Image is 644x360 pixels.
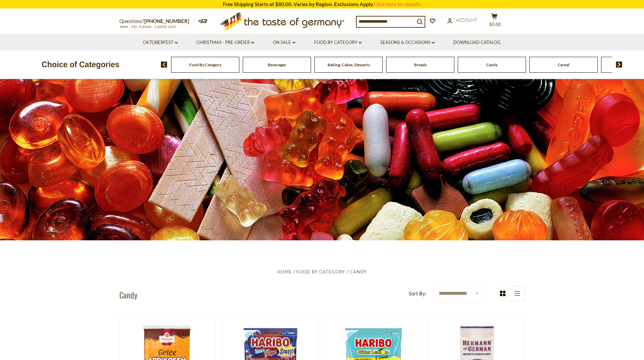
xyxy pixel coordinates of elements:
a: [PHONE_NUMBER] [144,18,189,24]
a: Candy [350,269,367,274]
a: Download Catalog [453,39,501,46]
label: Sort By: [409,289,427,298]
img: previous arrow [161,62,167,68]
a: Christmas - PRE-ORDER [196,39,254,46]
a: Baking, Cakes, Desserts [328,62,370,67]
span: MON - FRI, 9:00AM - 5:00PM (EST) [119,25,177,29]
a: Food By Category [296,269,345,274]
span: $0.00 [489,22,501,27]
a: Breads [414,62,427,67]
img: next arrow [616,62,622,68]
p: Questions? [119,17,194,26]
a: Food By Category [189,62,221,67]
a: Account [447,17,477,24]
a: On Sale [273,39,295,46]
a: Cereal [558,62,569,67]
a: Click here for details. [374,1,422,7]
a: Seasons & Occasions [380,39,435,46]
a: Home [277,269,292,274]
a: Food By Category [314,39,362,46]
span: Account [456,17,477,23]
a: Oktoberfest [143,39,178,46]
a: Candy [486,62,498,67]
h1: Candy [119,290,137,300]
a: Beverages [268,62,286,67]
button: $0.00 [484,13,505,30]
